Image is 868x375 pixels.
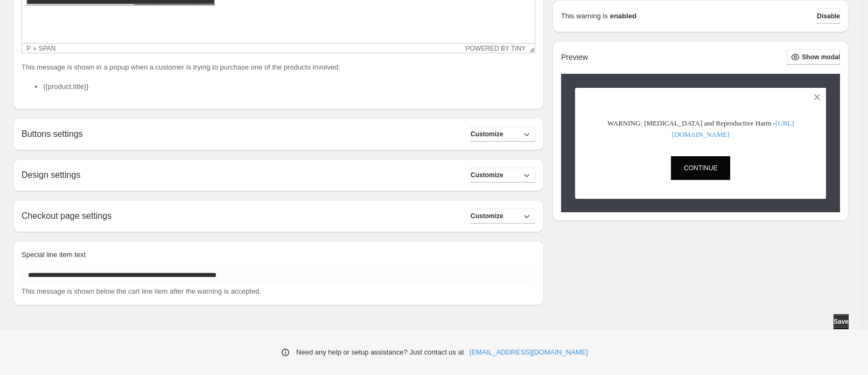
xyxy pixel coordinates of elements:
[22,129,83,139] h2: Buttons settings
[22,170,80,180] h2: Design settings
[561,11,608,22] p: This warning is
[22,211,111,221] h2: Checkout page settings
[22,62,535,73] p: This message is shown in a popup when a customer is trying to purchase one of the products involved:
[526,44,535,53] div: Resize
[470,347,588,358] a: [EMAIL_ADDRESS][DOMAIN_NAME]
[22,287,261,295] span: This message is shown below the cart line item after the warning is accepted.
[22,251,86,259] span: Special line item text
[43,81,535,92] li: {{product.title}}
[471,127,535,142] button: Customize
[471,168,535,183] button: Customize
[607,119,775,127] span: WARNING: [MEDICAL_DATA] and Reproductive Harm -
[471,212,503,220] span: Customize
[561,53,588,62] h2: Preview
[610,11,636,22] strong: enabled
[787,50,840,65] button: Show modal
[471,209,535,224] button: Customize
[817,9,840,24] button: Disable
[817,12,840,20] span: Disable
[834,314,849,329] button: Save
[671,156,730,180] button: CONTINUE
[471,171,503,179] span: Customize
[834,317,849,326] span: Save
[471,130,503,138] span: Customize
[466,45,526,52] a: Powered by Tiny
[802,53,840,61] span: Show modal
